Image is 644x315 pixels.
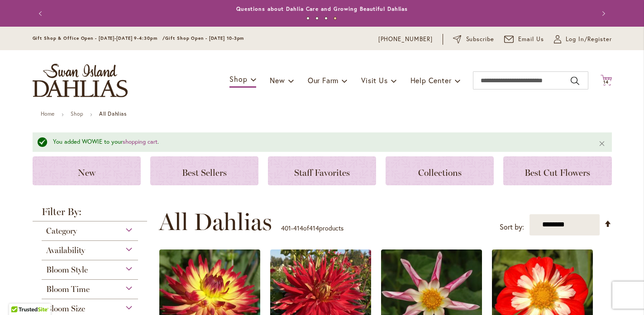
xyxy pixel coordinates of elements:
button: Next [594,5,612,23]
a: Best Cut Flowers [503,156,611,185]
span: All Dahlias [159,208,272,235]
span: Gift Shop & Office Open - [DATE]-[DATE] 9-4:30pm / [33,35,166,41]
button: 14 [601,75,612,87]
button: 3 of 4 [324,17,328,20]
button: 4 of 4 [334,17,337,20]
span: 14 [603,79,609,85]
span: Visit Us [361,75,387,85]
span: Collections [418,167,462,178]
a: Questions about Dahlia Care and Growing Beautiful Dahlias [236,5,408,12]
button: 2 of 4 [315,17,319,20]
span: Our Farm [308,75,339,85]
span: Bloom Style [46,265,88,275]
a: store logo [33,64,128,97]
button: Previous [33,5,51,23]
button: 1 of 4 [306,17,310,20]
span: Shop [229,74,247,84]
span: Best Cut Flowers [525,167,590,178]
span: 414 [293,224,303,232]
a: Staff Favorites [268,156,376,185]
span: 414 [309,224,319,232]
span: Staff Favorites [294,167,350,178]
span: Email Us [518,35,544,44]
span: Log In/Register [566,35,612,44]
a: Subscribe [453,35,494,44]
a: Best Sellers [150,156,258,185]
span: Best Sellers [182,167,227,178]
label: Sort by: [500,219,524,235]
span: Bloom Time [46,284,90,294]
span: Subscribe [466,35,495,44]
span: New [78,167,95,178]
a: New [33,156,141,185]
a: Log In/Register [554,35,612,44]
a: Collections [386,156,494,185]
span: Bloom Size [46,304,85,314]
span: Gift Shop Open - [DATE] 10-3pm [165,35,244,41]
iframe: Launch Accessibility Center [7,283,32,308]
span: 401 [281,224,291,232]
strong: All Dahlias [99,110,127,117]
p: - of products [281,221,343,235]
span: Help Center [410,75,452,85]
div: You added WOWIE to your . [53,138,585,146]
a: Home [41,110,55,117]
strong: Filter By: [33,207,148,221]
span: Category [46,226,77,236]
a: Email Us [504,35,544,44]
span: Availability [46,245,85,255]
a: shopping cart [123,138,157,146]
a: Shop [71,110,83,117]
span: New [270,75,285,85]
a: [PHONE_NUMBER] [378,35,433,44]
